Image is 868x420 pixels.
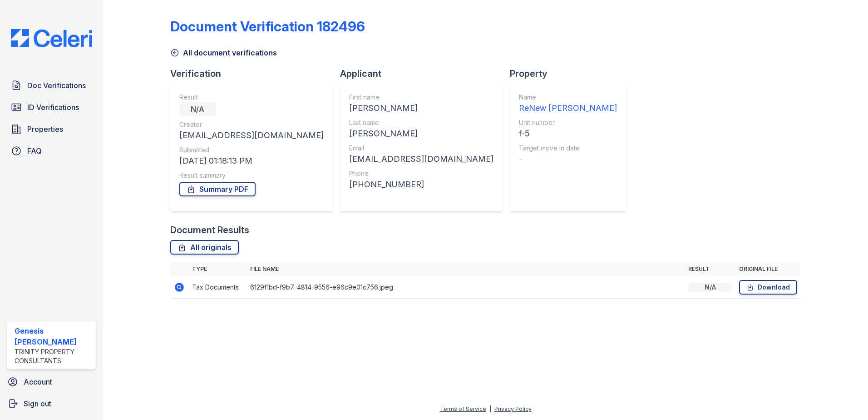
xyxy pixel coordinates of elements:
[179,171,324,180] div: Result summary
[179,129,324,142] div: [EMAIL_ADDRESS][DOMAIN_NAME]
[349,118,493,127] div: Last name
[4,395,99,413] a: Sign out
[188,276,247,299] td: Tax Documents
[4,29,99,47] img: CE_Logo_Blue-a8612792a0a2168367f1c8372b55b34899dd931a85d93a1a3d3e32e68fde9ad4.png
[349,144,493,153] div: Email
[27,102,79,113] span: ID Verifications
[170,224,249,236] div: Document Results
[247,262,685,276] th: File name
[15,325,92,347] div: Genesis [PERSON_NAME]
[247,276,685,299] td: 6129f1bd-f9b7-4814-9556-e96c9e01c756.jpeg
[519,144,617,153] div: Target move in date
[179,120,324,129] div: Creator
[7,142,96,160] a: FAQ
[519,118,617,127] div: Unit number
[489,405,491,412] div: |
[179,155,324,167] div: [DATE] 01:18:13 PM
[349,127,493,140] div: [PERSON_NAME]
[739,280,797,295] a: Download
[519,93,617,102] div: Name
[349,102,493,115] div: [PERSON_NAME]
[170,240,239,255] a: All originals
[494,405,532,412] a: Privacy Policy
[7,120,96,138] a: Properties
[519,127,617,140] div: f-5
[188,262,247,276] th: Type
[15,347,92,365] div: Trinity Property Consultants
[24,398,51,409] span: Sign out
[685,262,735,276] th: Result
[170,47,277,58] a: All document verifications
[349,153,493,165] div: [EMAIL_ADDRESS][DOMAIN_NAME]
[510,67,633,80] div: Property
[7,98,96,116] a: ID Verifications
[349,169,493,178] div: Phone
[519,93,617,115] a: Name ReNew [PERSON_NAME]
[179,182,256,196] a: Summary PDF
[349,178,493,191] div: [PHONE_NUMBER]
[440,405,486,412] a: Terms of Service
[179,145,324,155] div: Submitted
[4,373,99,391] a: Account
[735,262,801,276] th: Original file
[27,80,86,91] span: Doc Verifications
[170,18,365,35] div: Document Verification 182496
[340,67,510,80] div: Applicant
[24,376,52,387] span: Account
[179,93,324,102] div: Result
[519,153,617,165] div: -
[170,67,340,80] div: Verification
[349,93,493,102] div: First name
[688,283,732,292] div: N/A
[27,145,42,156] span: FAQ
[7,76,96,95] a: Doc Verifications
[179,102,216,116] div: N/A
[27,124,63,135] span: Properties
[519,102,617,115] div: ReNew [PERSON_NAME]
